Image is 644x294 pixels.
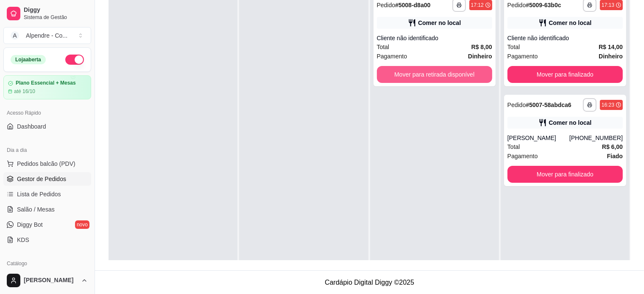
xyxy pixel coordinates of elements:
[17,190,61,198] span: Lista de Pedidos
[507,66,623,83] button: Mover para finalizado
[16,80,76,86] article: Plano Essencial + Mesas
[377,66,492,83] button: Mover para retirada disponível
[3,3,91,24] a: DiggySistema de Gestão
[377,52,407,61] span: Pagamento
[507,166,623,183] button: Mover para finalizado
[569,134,623,142] div: [PHONE_NUMBER]
[507,151,538,161] span: Pagamento
[507,42,520,52] span: Total
[3,27,91,44] button: Select a team
[526,102,571,108] strong: # 5007-58abdca6
[24,6,88,14] span: Diggy
[471,44,492,50] strong: R$ 8,00
[418,19,461,27] div: Comer no local
[599,53,623,60] strong: Dinheiro
[507,102,526,108] span: Pedido
[3,172,91,186] a: Gestor de Pedidos
[602,2,614,8] div: 17:13
[11,55,46,64] div: Loja aberta
[602,102,614,108] div: 16:23
[526,2,561,8] strong: # 5009-63b0c
[17,122,46,131] span: Dashboard
[549,19,591,27] div: Comer no local
[377,42,390,52] span: Total
[468,53,492,60] strong: Dinheiro
[26,31,67,40] div: Alpendre - Co ...
[507,134,569,142] div: [PERSON_NAME]
[3,233,91,247] a: KDS
[377,34,492,42] div: Cliente não identificado
[17,220,43,229] span: Diggy Bot
[3,187,91,201] a: Lista de Pedidos
[507,2,526,8] span: Pedido
[395,2,430,8] strong: # 5008-d8a00
[599,44,623,50] strong: R$ 14,00
[602,143,623,150] strong: R$ 6,00
[65,55,84,65] button: Alterar Status
[3,143,91,157] div: Dia a dia
[14,88,35,95] article: até 16/10
[377,2,396,8] span: Pedido
[17,159,75,168] span: Pedidos balcão (PDV)
[17,175,66,183] span: Gestor de Pedidos
[3,120,91,133] a: Dashboard
[3,157,91,170] button: Pedidos balcão (PDV)
[507,34,623,42] div: Cliente não identificado
[3,257,91,270] div: Catálogo
[507,52,538,61] span: Pagamento
[3,218,91,231] a: Diggy Botnovo
[11,31,19,40] span: A
[3,270,91,291] button: [PERSON_NAME]
[24,277,78,284] span: [PERSON_NAME]
[17,205,55,214] span: Salão / Mesas
[3,75,91,99] a: Plano Essencial + Mesasaté 16/10
[471,2,484,8] div: 17:12
[24,14,88,21] span: Sistema de Gestão
[607,153,623,159] strong: Fiado
[17,236,29,244] span: KDS
[3,203,91,216] a: Salão / Mesas
[3,106,91,120] div: Acesso Rápido
[549,118,591,127] div: Comer no local
[507,142,520,151] span: Total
